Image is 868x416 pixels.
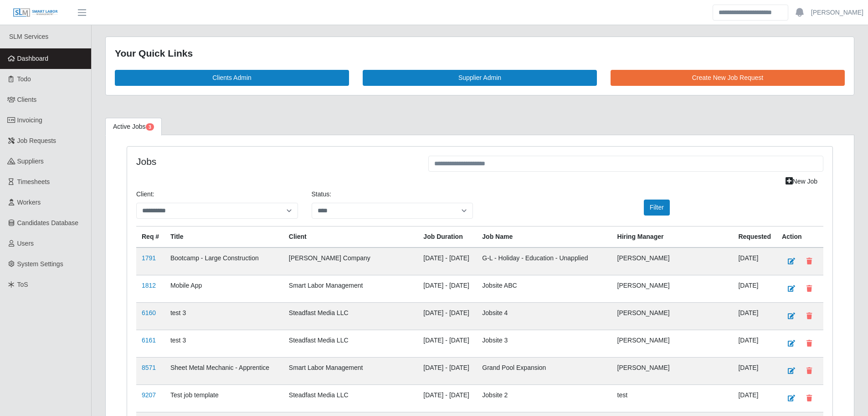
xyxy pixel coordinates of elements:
td: Jobsite ABC [477,275,611,302]
th: Title [165,226,283,247]
span: Todo [17,75,31,83]
span: Timesheets [17,178,50,185]
td: [DATE] [733,357,776,384]
td: Smart Labor Management [283,275,418,302]
img: SLM Logo [13,8,58,18]
a: 1791 [142,254,156,262]
td: Grand Pool Expansion [477,357,611,384]
a: 6161 [142,337,156,344]
h4: Jobs [136,156,415,167]
a: Clients Admin [115,70,349,86]
td: test 3 [165,330,283,357]
td: Jobsite 3 [477,330,611,357]
td: [PERSON_NAME] [612,357,733,384]
span: Clients [17,96,37,103]
td: Mobile App [165,275,283,302]
div: Your Quick Links [115,46,845,61]
td: test 3 [165,302,283,330]
a: Supplier Admin [363,70,597,86]
a: 6160 [142,309,156,316]
th: Hiring Manager [612,226,733,247]
span: Workers [17,199,41,206]
td: [PERSON_NAME] [612,247,733,275]
th: Job Name [477,226,611,247]
span: Job Requests [17,137,56,144]
td: [PERSON_NAME] Company [283,247,418,275]
td: [DATE] - [DATE] [418,384,477,412]
td: test [612,384,733,412]
a: 9207 [142,391,156,399]
span: Dashboard [17,55,49,62]
td: [DATE] - [DATE] [418,275,477,302]
a: 8571 [142,364,156,371]
td: Steadfast Media LLC [283,302,418,330]
td: Jobsite 2 [477,384,611,412]
td: [DATE] - [DATE] [418,247,477,275]
a: 1812 [142,282,156,289]
th: Requested [733,226,776,247]
input: Search [713,5,788,21]
a: New Job [780,174,823,190]
span: Pending Jobs [146,123,154,131]
td: [DATE] [733,247,776,275]
td: [DATE] [733,384,776,412]
td: [DATE] [733,275,776,302]
td: [DATE] [733,330,776,357]
td: Test job template [165,384,283,412]
td: G-L - Holiday - Education - Unapplied [477,247,611,275]
td: [PERSON_NAME] [612,275,733,302]
label: Client: [136,190,154,199]
label: Status: [312,190,332,199]
span: Suppliers [17,158,44,165]
td: [PERSON_NAME] [612,302,733,330]
a: Create New Job Request [611,70,845,86]
td: Steadfast Media LLC [283,384,418,412]
td: [DATE] - [DATE] [418,330,477,357]
td: [DATE] - [DATE] [418,302,477,330]
span: System Settings [17,260,63,268]
a: Active Jobs [105,118,162,136]
th: Action [776,226,823,247]
td: Jobsite 4 [477,302,611,330]
td: Smart Labor Management [283,357,418,384]
span: Users [17,240,34,247]
span: Invoicing [17,116,42,124]
td: [DATE] [733,302,776,330]
span: SLM Services [9,33,48,40]
td: [PERSON_NAME] [612,330,733,357]
th: Req # [136,226,165,247]
td: Steadfast Media LLC [283,330,418,357]
th: Client [283,226,418,247]
td: Bootcamp - Large Construction [165,247,283,275]
button: Filter [644,200,670,216]
span: Candidates Database [17,219,79,226]
span: ToS [17,281,28,288]
a: [PERSON_NAME] [811,8,863,17]
th: Job Duration [418,226,477,247]
td: Sheet Metal Mechanic - Apprentice [165,357,283,384]
td: [DATE] - [DATE] [418,357,477,384]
